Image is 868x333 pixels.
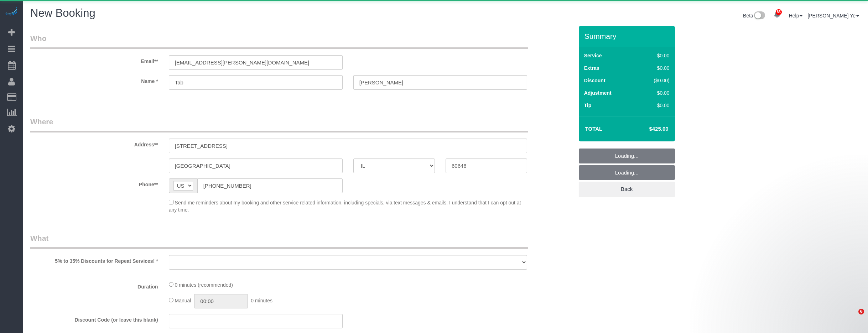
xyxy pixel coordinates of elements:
[789,13,803,19] a: Help
[25,75,163,85] label: Name *
[175,298,191,303] span: Manual
[639,64,670,72] div: $0.00
[30,233,528,249] legend: What
[169,75,343,90] input: First Name**
[446,158,527,173] input: Zip Code**
[584,64,599,72] label: Extras
[807,13,859,19] a: [PERSON_NAME] Ye
[584,89,612,97] label: Adjustment
[584,102,592,109] label: Tip
[584,52,602,59] label: Service
[25,314,163,323] label: Discount Code (or leave this blank)
[584,77,605,84] label: Discount
[30,116,528,132] legend: Where
[858,309,864,314] span: 6
[584,32,671,40] h3: Summary
[175,282,233,288] span: 0 minutes (recommended)
[639,77,670,84] div: ($0.00)
[169,200,521,213] span: Send me reminders about my booking and other service related information, including specials, via...
[25,281,163,290] label: Duration
[776,9,782,15] span: 85
[639,52,670,59] div: $0.00
[353,75,527,90] input: Last Name*
[743,13,765,19] a: Beta
[628,126,668,132] h4: $425.00
[844,309,861,326] iframe: Intercom live chat
[25,255,163,265] label: 5% to 35% Discounts for Repeat Services! *
[639,102,670,109] div: $0.00
[753,11,765,21] img: New interface
[770,7,784,23] a: 85
[30,7,95,19] span: New Booking
[251,298,272,303] span: 0 minutes
[4,7,19,17] img: Automaid Logo
[579,182,675,197] a: Back
[639,89,670,97] div: $0.00
[585,126,603,132] strong: Total
[30,33,528,49] legend: Who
